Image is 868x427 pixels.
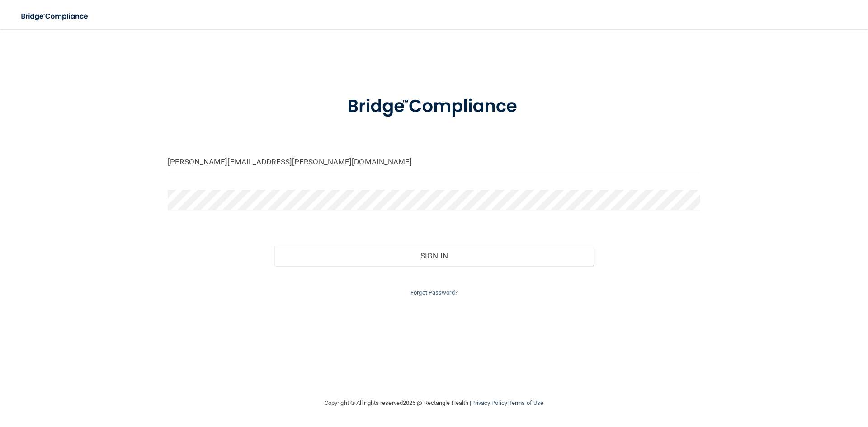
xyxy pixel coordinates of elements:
[269,389,599,418] div: Copyright © All rights reserved 2025 @ Rectangle Health | |
[509,399,543,406] a: Terms of Use
[712,363,857,399] iframe: Drift Widget Chat Controller
[14,7,97,26] img: bridge_compliance_login_screen.278c3ca4.svg
[274,246,594,266] button: Sign In
[168,152,700,172] input: Email
[471,399,507,406] a: Privacy Policy
[329,83,539,130] img: bridge_compliance_login_screen.278c3ca4.svg
[410,289,458,296] a: Forgot Password?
